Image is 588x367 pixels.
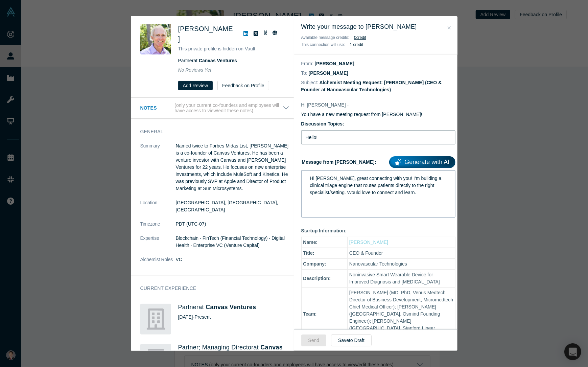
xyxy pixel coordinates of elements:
[301,101,455,109] p: Hi [PERSON_NAME] -
[301,35,350,40] span: Available message credits:
[301,79,319,86] dt: Subject:
[301,111,455,118] p: You have a new meeting request from [PERSON_NAME]!
[140,304,171,335] img: Canvas Ventures's Logo
[140,199,176,221] dt: Location
[389,156,455,168] a: Generate with AI
[446,24,453,32] button: Close
[140,285,280,292] h3: Current Experience
[174,102,282,114] p: (only your current co-founders and employees will have access to view/edit these notes)
[140,235,176,256] dt: Expertise
[140,102,289,114] button: Notes (only your current co-founders and employees will have access to view/edit these notes)
[301,22,450,31] h3: Write your message to [PERSON_NAME]
[178,25,233,43] span: [PERSON_NAME]
[309,70,348,76] dd: [PERSON_NAME]
[301,335,327,346] button: Send
[178,81,213,90] button: Add Review
[301,60,314,67] dt: From:
[331,335,372,346] button: Saveto Draft
[178,58,237,63] span: Partner at
[301,70,308,77] dt: To:
[140,142,176,199] dt: Summary
[306,173,451,198] div: rdw-editor
[301,154,455,168] label: Message from [PERSON_NAME]:
[178,304,289,311] h4: Partner at
[310,176,443,195] span: Hi [PERSON_NAME], great connecting with you! I’m building a clinical triage engine that routes pa...
[140,24,171,54] img: Gary Little's Profile Image
[178,67,212,73] span: No Reviews Yet
[206,304,256,311] a: Canvas Ventures
[178,344,289,359] h4: Partner; Managing Director at
[354,34,366,41] button: 0credit
[140,128,280,135] h3: General
[176,199,289,213] dd: [GEOGRAPHIC_DATA], [GEOGRAPHIC_DATA], [GEOGRAPHIC_DATA]
[178,314,289,321] div: [DATE] - Present
[350,42,363,47] b: 1 credit
[199,58,237,63] a: Canvas Ventures
[140,105,173,112] h3: Notes
[176,142,289,192] p: Named twice to Forbes Midas List, [PERSON_NAME] is a co-founder of Canvas Ventures. He has been a...
[301,170,455,218] div: rdw-wrapper
[140,221,176,235] dt: Timezone
[178,45,284,52] p: This private profile is hidden on Vault
[140,256,176,270] dt: Alchemist Roles
[301,80,442,92] dd: Alchemist Meeting Request: [PERSON_NAME] (CEO & Founder at Nanovascular Technologies)
[176,256,289,263] dd: VC
[176,221,289,228] dd: PDT (UTC-07)
[176,235,285,248] span: Blockchain · FinTech (Financial Technology) · Digital Health · Enterprise VC (Venture Capital)
[315,61,354,66] dd: [PERSON_NAME]
[301,120,455,128] label: Discussion Topics:
[217,81,269,90] button: Feedback on Profile
[301,42,345,47] span: This connection will use:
